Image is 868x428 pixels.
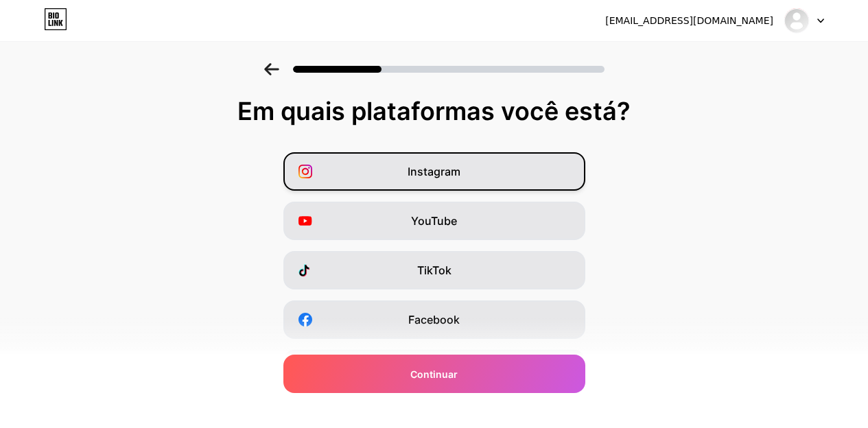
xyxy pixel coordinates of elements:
font: Continuar [410,368,458,380]
font: Compre-me um café [381,412,488,425]
font: YouTube [411,214,457,228]
font: Em quais plataformas você está? [237,96,631,126]
font: [EMAIL_ADDRESS][DOMAIN_NAME] [605,15,773,26]
font: TikTok [417,263,451,277]
font: Instagram [408,165,460,178]
img: lucaslok [784,8,810,34]
font: Facebook [408,313,460,326]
